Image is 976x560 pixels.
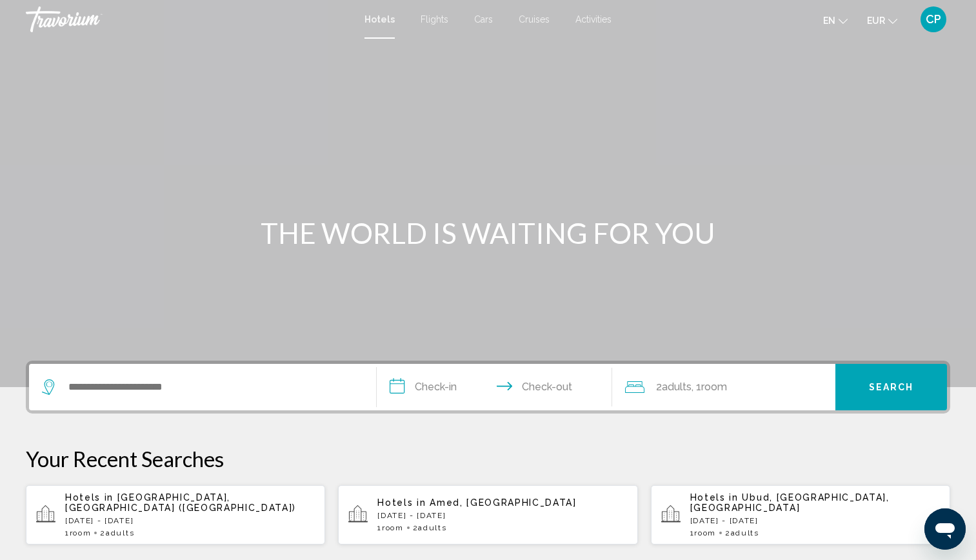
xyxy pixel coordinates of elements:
button: Hotels in Ubud, [GEOGRAPHIC_DATA], [GEOGRAPHIC_DATA][DATE] - [DATE]1Room2Adults [651,485,950,545]
span: Room [694,528,716,537]
span: Adults [418,523,446,532]
a: Cars [474,14,493,25]
a: Flights [421,14,448,25]
span: Adults [106,528,134,537]
iframe: Bouton de lancement de la fenêtre de messagerie [924,508,966,550]
button: Hotels in Amed, [GEOGRAPHIC_DATA][DATE] - [DATE]1Room2Adults [338,485,637,545]
span: EUR [867,15,885,26]
span: , 1 [692,378,727,396]
a: Travorium [26,6,352,32]
p: [DATE] - [DATE] [377,511,627,520]
p: Your Recent Searches [26,446,950,472]
span: 1 [690,528,716,537]
button: User Menu [917,6,950,33]
span: Ubud, [GEOGRAPHIC_DATA], [GEOGRAPHIC_DATA] [690,492,890,513]
button: Change language [823,11,848,30]
span: en [823,15,835,26]
span: Room [701,381,727,393]
a: Activities [575,14,612,25]
button: Search [835,364,947,410]
span: 2 [656,378,692,396]
a: Cruises [519,14,550,25]
span: Amed, [GEOGRAPHIC_DATA] [430,497,577,508]
span: Hotels in [690,492,739,503]
button: Change currency [867,11,897,30]
span: Search [869,383,914,393]
span: Room [382,523,404,532]
span: CP [926,13,941,26]
span: Hotels in [65,492,114,503]
button: Hotels in [GEOGRAPHIC_DATA], [GEOGRAPHIC_DATA] ([GEOGRAPHIC_DATA])[DATE] - [DATE]1Room2Adults [26,485,325,545]
span: 2 [725,528,759,537]
span: 2 [413,523,447,532]
span: Room [70,528,92,537]
span: [GEOGRAPHIC_DATA], [GEOGRAPHIC_DATA] ([GEOGRAPHIC_DATA]) [65,492,296,513]
p: [DATE] - [DATE] [690,516,940,525]
div: Search widget [29,364,947,410]
a: Hotels [364,14,395,25]
button: Check in and out dates [377,364,613,410]
span: Adults [662,381,692,393]
span: Adults [731,528,759,537]
h1: THE WORLD IS WAITING FOR YOU [246,216,730,250]
span: Hotels in [377,497,426,508]
span: 1 [65,528,91,537]
p: [DATE] - [DATE] [65,516,315,525]
span: 1 [377,523,403,532]
span: 2 [100,528,134,537]
button: Travelers: 2 adults, 0 children [612,364,835,410]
